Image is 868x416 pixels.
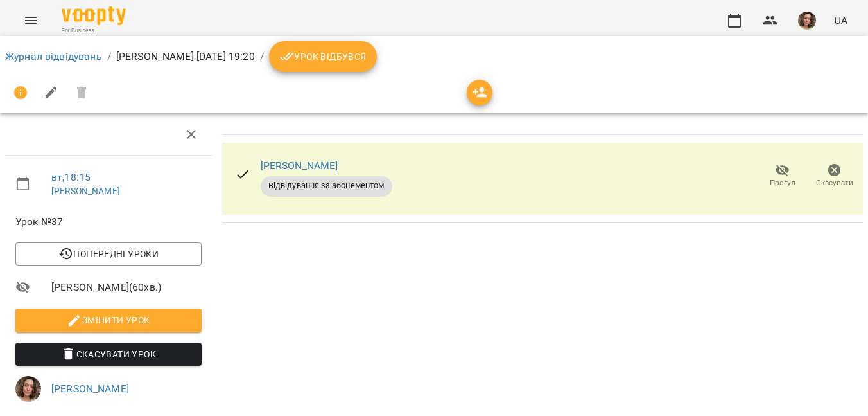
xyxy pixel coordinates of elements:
[51,171,91,183] a: вт , 18:15
[51,280,202,295] span: [PERSON_NAME] ( 60 хв. )
[279,49,367,64] span: Урок відбувся
[15,343,202,366] button: Скасувати Урок
[15,376,41,402] img: 15232f8e2fb0b95b017a8128b0c4ecc9.jpg
[5,50,102,62] a: Журнал відвідувань
[834,14,847,27] span: UA
[51,186,120,196] a: [PERSON_NAME]
[26,246,191,262] span: Попередні уроки
[15,309,202,332] button: Змінити урок
[816,177,853,188] span: Скасувати
[62,26,126,35] span: For Business
[26,312,191,328] span: Змінити урок
[107,49,111,64] li: /
[261,180,392,192] span: Відвідування за абонементом
[770,177,795,188] span: Прогул
[829,8,853,32] button: UA
[62,6,126,25] img: Voopty Logo
[269,41,377,72] button: Урок відбувся
[26,347,191,362] span: Скасувати Урок
[15,242,202,266] button: Попередні уроки
[5,41,863,72] nav: breadcrumb
[15,214,202,230] span: Урок №37
[260,49,264,64] li: /
[15,5,46,36] button: Menu
[756,158,808,194] button: Прогул
[116,49,255,64] p: [PERSON_NAME] [DATE] 19:20
[808,158,860,194] button: Скасувати
[51,383,129,395] a: [PERSON_NAME]
[261,159,338,172] a: [PERSON_NAME]
[798,12,816,30] img: 15232f8e2fb0b95b017a8128b0c4ecc9.jpg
